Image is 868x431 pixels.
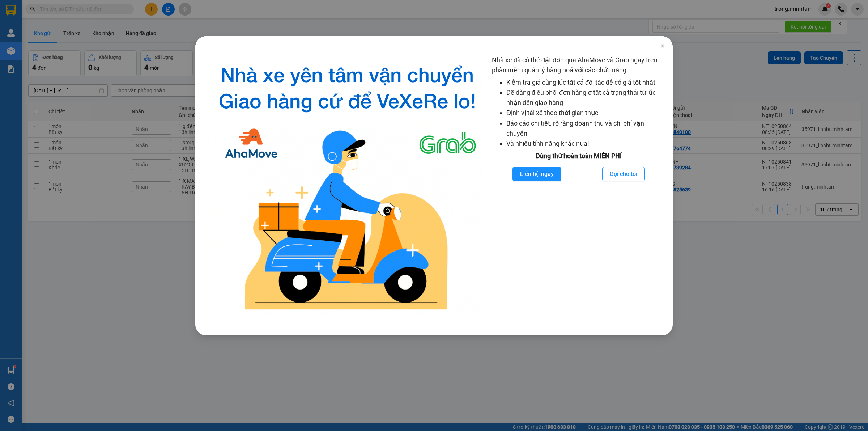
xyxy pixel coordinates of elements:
li: Dễ dàng điều phối đơn hàng ở tất cả trạng thái từ lúc nhận đến giao hàng [506,88,665,108]
li: Kiểm tra giá cùng lúc tất cả đối tác để có giá tốt nhất [506,77,665,88]
li: Và nhiều tính năng khác nữa! [506,139,665,149]
div: Nhà xe đã có thể đặt đơn qua AhaMove và Grab ngay trên phần mềm quản lý hàng hoá với các chức năng: [492,55,665,317]
div: Dùng thử hoàn toàn MIỄN PHÍ [492,151,665,161]
span: close [660,43,665,49]
span: Gọi cho tôi [610,169,637,178]
button: Close [652,36,673,56]
img: logo [208,55,486,317]
li: Định vị tài xế theo thời gian thực [506,108,665,118]
button: Gọi cho tôi [602,167,645,181]
span: Liên hệ ngay [520,169,554,178]
button: Liên hệ ngay [512,167,561,181]
li: Báo cáo chi tiết, rõ ràng doanh thu và chi phí vận chuyển [506,118,665,139]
